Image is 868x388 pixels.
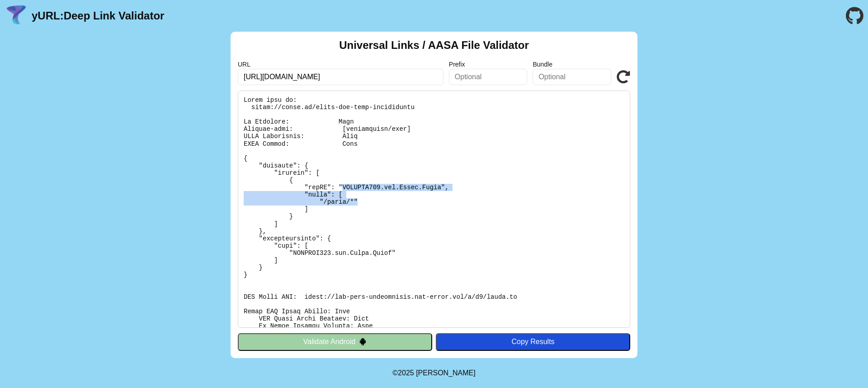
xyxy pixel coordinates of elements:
[416,369,476,377] a: Michael Ibragimchayev's Personal Site
[339,39,529,52] h2: Universal Links / AASA File Validator
[238,69,443,85] input: Required
[5,4,28,28] img: yURL Logo
[533,69,611,85] input: Optional
[238,333,432,350] button: Validate Android
[238,61,443,68] label: URL
[449,61,528,68] label: Prefix
[449,69,528,85] input: Optional
[32,10,164,22] a: yURL:Deep Link Validator
[440,338,626,346] div: Copy Results
[392,358,475,388] footer: ©
[238,91,630,328] pre: Lorem ipsu do: sitam://conse.ad/elits-doe-temp-incididuntu La Etdolore: Magn Aliquae-admi: [venia...
[359,338,367,345] img: droidIcon.svg
[533,61,611,68] label: Bundle
[398,369,414,377] span: 2025
[436,333,630,350] button: Copy Results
